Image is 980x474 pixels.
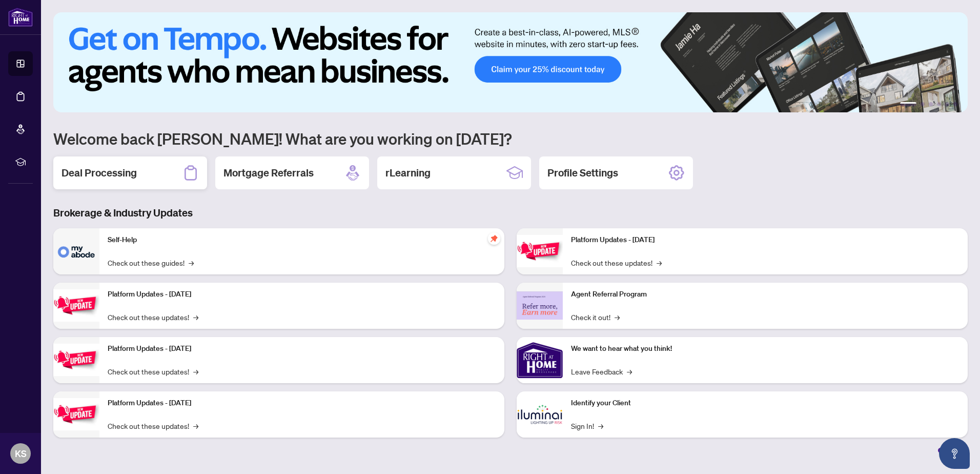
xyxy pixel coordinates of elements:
[921,102,925,106] button: 2
[53,206,968,220] h3: Brokerage & Industry Updates
[15,446,27,461] span: KS
[571,366,632,377] a: Leave Feedback→
[108,398,496,409] p: Platform Updates - [DATE]
[657,257,662,268] span: →
[517,235,563,267] img: Platform Updates - June 23, 2025
[193,311,198,323] span: →
[108,311,198,323] a: Check out these updates!→
[571,420,603,431] a: Sign In!→
[53,12,968,112] img: Slide 0
[53,228,99,274] img: Self-Help
[517,391,563,438] img: Identify your Client
[8,8,33,27] img: logo
[108,420,198,431] a: Check out these updates!→
[108,234,496,246] p: Self-Help
[571,398,959,409] p: Identify your Client
[571,311,620,323] a: Check it out!→
[385,166,431,180] h2: rLearning
[53,129,968,148] h1: Welcome back [PERSON_NAME]! What are you working on [DATE]?
[929,102,933,106] button: 3
[627,366,632,377] span: →
[53,398,99,430] img: Platform Updates - July 8, 2025
[615,311,620,323] span: →
[571,234,959,246] p: Platform Updates - [DATE]
[53,344,99,376] img: Platform Updates - July 21, 2025
[108,257,194,268] a: Check out these guides!→
[953,102,957,106] button: 6
[517,291,563,320] img: Agent Referral Program
[488,232,500,245] span: pushpin
[937,102,941,106] button: 4
[571,343,959,354] p: We want to hear what you think!
[108,343,496,354] p: Platform Updates - [DATE]
[189,257,194,268] span: →
[517,337,563,383] img: We want to hear what you think!
[53,289,99,322] img: Platform Updates - September 16, 2025
[193,420,198,431] span: →
[571,289,959,300] p: Agent Referral Program
[598,420,603,431] span: →
[223,166,314,180] h2: Mortgage Referrals
[571,257,662,268] a: Check out these updates!→
[108,289,496,300] p: Platform Updates - [DATE]
[945,102,949,106] button: 5
[62,166,137,180] h2: Deal Processing
[900,102,916,106] button: 1
[939,438,970,469] button: Open asap
[547,166,618,180] h2: Profile Settings
[193,366,198,377] span: →
[108,366,198,377] a: Check out these updates!→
